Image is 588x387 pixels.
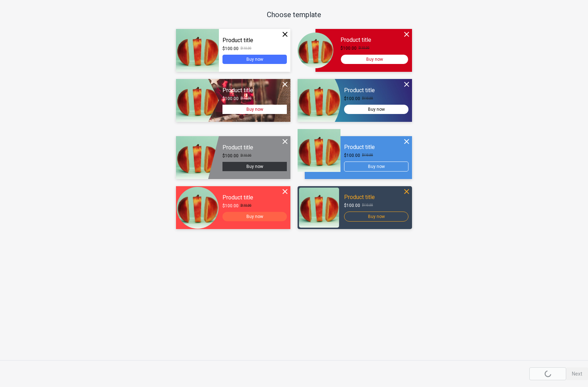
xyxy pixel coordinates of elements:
[222,46,239,51] div: $100.00
[344,153,360,158] div: $100.00
[222,153,239,158] div: $100.00
[222,144,287,152] div: Product title
[246,57,263,62] div: Buy now
[240,96,251,100] span: $110.00
[340,46,357,51] div: $100.00
[240,46,251,50] span: $110.00
[344,96,360,101] div: $100.00
[240,204,251,208] span: $110.00
[222,96,239,101] div: $100.00
[246,107,263,112] div: Buy now
[368,164,385,169] div: Buy now
[366,57,383,62] div: Buy now
[362,153,373,157] span: $110.00
[222,194,287,202] div: Product title
[362,203,373,207] span: $110.00
[246,214,263,219] div: Buy now
[344,203,360,208] div: $100.00
[344,144,408,151] div: Product title
[340,36,408,44] div: Product title
[344,194,408,201] div: Product title
[222,203,239,208] div: $100.00
[362,96,373,100] span: $110.00
[222,87,287,94] div: Product title
[246,164,263,169] div: Buy now
[368,107,385,112] div: Buy now
[358,46,369,50] span: $110.00
[222,37,287,44] div: Product title
[240,154,251,158] span: $110.00
[368,214,385,219] div: Buy now
[344,87,408,94] div: Product title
